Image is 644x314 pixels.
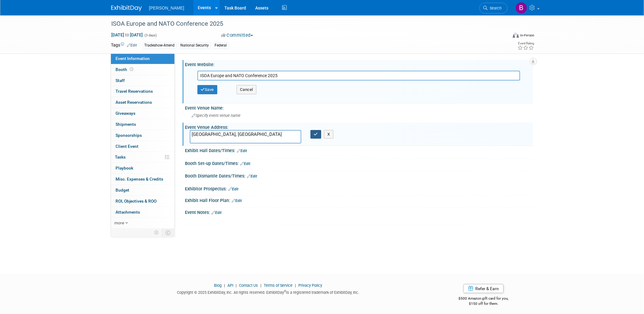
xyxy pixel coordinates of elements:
[185,196,533,204] div: Exhibit Hall Floor Plan:
[324,130,333,139] button: X
[116,210,140,215] span: Attachments
[264,283,293,288] a: Terms of Service
[284,290,286,293] sup: ®
[517,42,534,45] div: Event Rating
[111,97,175,108] a: Asset Reservations
[116,166,134,170] span: Playbook
[115,220,124,225] span: more
[232,199,242,203] a: Edit
[111,64,175,75] a: Booth
[229,187,239,191] a: Edit
[247,174,257,178] a: Edit
[185,123,533,130] div: Event Venue Address:
[185,60,533,68] div: Event Website:
[111,42,137,49] td: Tags
[143,42,177,49] div: Tradeshow-Attend
[116,67,135,72] span: Booth
[111,86,175,97] a: Travel Reservations
[520,33,534,38] div: In-Person
[237,85,256,94] button: Cancel
[185,103,533,111] div: Event Venue Name:
[116,133,142,138] span: Sponsorships
[214,283,222,288] a: Blog
[116,89,153,94] span: Travel Reservations
[516,2,527,14] img: Buse Onen
[152,229,162,237] td: Personalize Event Tab Strip
[116,56,150,61] span: Event Information
[197,85,218,94] button: Save
[472,32,535,41] div: Event Format
[111,119,175,130] a: Shipments
[111,32,143,38] span: [DATE] [DATE]
[144,33,157,37] span: (3 days)
[111,196,175,207] a: ROI, Objectives & ROO
[111,53,175,64] a: Event Information
[111,174,175,185] a: Misc. Expenses & Credits
[434,292,533,306] div: $500 Amazon gift card for you,
[129,67,135,72] span: Booth not reserved yet
[116,144,139,149] span: Client Event
[192,113,241,118] span: Specify event venue name
[116,111,136,116] span: Giveaways
[185,146,533,154] div: Exhibit Hall Dates/Times:
[434,301,533,306] div: $150 off for them.
[185,159,533,167] div: Booth Set-up Dates/Times:
[213,42,229,49] div: Federal
[223,283,226,288] span: |
[162,229,175,237] td: Toggle Event Tabs
[111,152,175,163] a: Tasks
[116,177,164,181] span: Misc. Expenses & Credits
[185,208,533,216] div: Event Notes:
[298,283,322,288] a: Privacy Policy
[513,33,519,38] img: Format-Inperson.png
[111,130,175,141] a: Sponsorships
[149,6,184,10] span: [PERSON_NAME]
[116,100,152,105] span: Asset Reservations
[241,162,251,166] a: Edit
[111,108,175,119] a: Giveaways
[185,184,533,192] div: Exhibitor Prospectus:
[116,78,125,83] span: Staff
[111,5,142,11] img: ExhibitDay
[463,284,504,293] a: Refer & Earn
[480,3,508,13] a: Search
[111,75,175,86] a: Staff
[237,149,247,153] a: Edit
[111,141,175,152] a: Client Event
[124,32,130,37] span: to
[109,18,499,29] div: ISOA Europe and NATO Conference 2025
[212,211,222,215] a: Edit
[197,71,520,80] input: Enter URL
[116,122,136,127] span: Shipments
[127,43,137,47] a: Edit
[185,171,533,179] div: Booth Dismantle Dates/Times:
[234,283,238,288] span: |
[488,6,502,10] span: Search
[111,207,175,218] a: Attachments
[179,42,211,49] div: National Security
[227,283,233,288] a: API
[259,283,263,288] span: |
[219,32,256,39] button: Committed
[111,163,175,174] a: Playbook
[239,283,258,288] a: Contact Us
[111,185,175,196] a: Budget
[111,288,425,295] div: Copyright © 2025 ExhibitDay, Inc. All rights reserved. ExhibitDay is a registered trademark of Ex...
[116,199,157,204] span: ROI, Objectives & ROO
[115,155,126,159] span: Tasks
[116,188,130,193] span: Budget
[293,283,297,288] span: |
[111,218,175,228] a: more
